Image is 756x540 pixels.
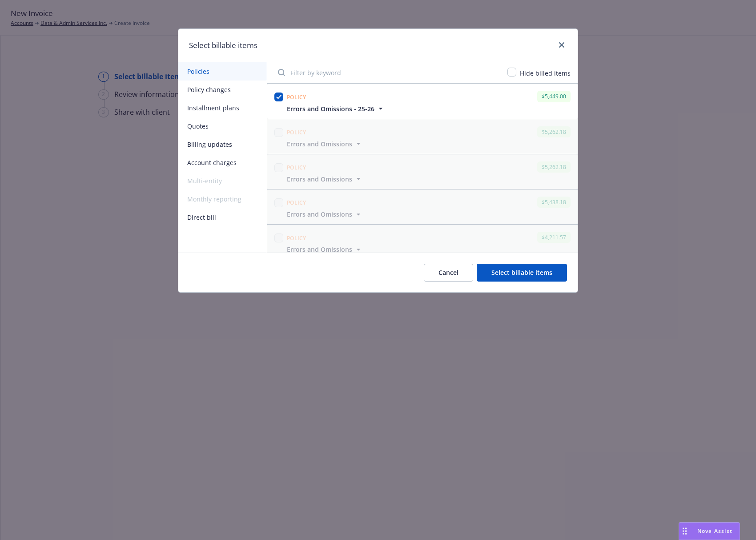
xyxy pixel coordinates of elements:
button: Errors and Omissions [287,210,363,219]
button: Errors and Omissions - 25-26 [287,104,385,113]
span: Policy [287,93,306,101]
div: $5,262.18 [537,161,571,173]
button: Direct bill [178,208,267,226]
button: Errors and Omissions [287,139,363,149]
div: $5,262.18 [537,126,571,137]
button: Account charges [178,153,267,172]
span: Multi-entity [178,172,267,190]
button: Errors and Omissions [287,174,363,184]
span: Policy$5,438.18Errors and Omissions [267,189,578,224]
button: Cancel [424,264,473,282]
span: Errors and Omissions [287,245,352,254]
div: $5,449.00 [537,91,571,102]
span: Policy$5,262.18Errors and Omissions [267,119,578,154]
span: Policy$4,211.57Errors and Omissions [267,225,578,259]
button: Installment plans [178,99,267,117]
span: Policy [287,164,306,171]
button: Select billable items [477,264,567,282]
div: $4,211.57 [537,232,571,243]
span: Errors and Omissions - 25-26 [287,104,374,113]
span: Policy [287,199,306,206]
div: $5,438.18 [537,197,571,208]
a: close [556,40,567,50]
span: Monthly reporting [178,190,267,208]
input: Filter by keyword [273,64,502,81]
span: Policy$5,262.18Errors and Omissions [267,154,578,189]
span: Errors and Omissions [287,174,352,184]
span: Nova Assist [697,527,732,535]
button: Quotes [178,117,267,135]
span: Policy [287,234,306,242]
span: Policy [287,129,306,136]
span: Errors and Omissions [287,139,352,149]
h1: Select billable items [189,40,257,51]
span: Hide billed items [520,69,571,77]
div: Drag to move [679,523,690,540]
button: Policy changes [178,81,267,99]
button: Policies [178,62,267,81]
button: Nova Assist [679,522,740,540]
button: Errors and Omissions [287,245,363,254]
span: Errors and Omissions [287,210,352,219]
button: Billing updates [178,135,267,153]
